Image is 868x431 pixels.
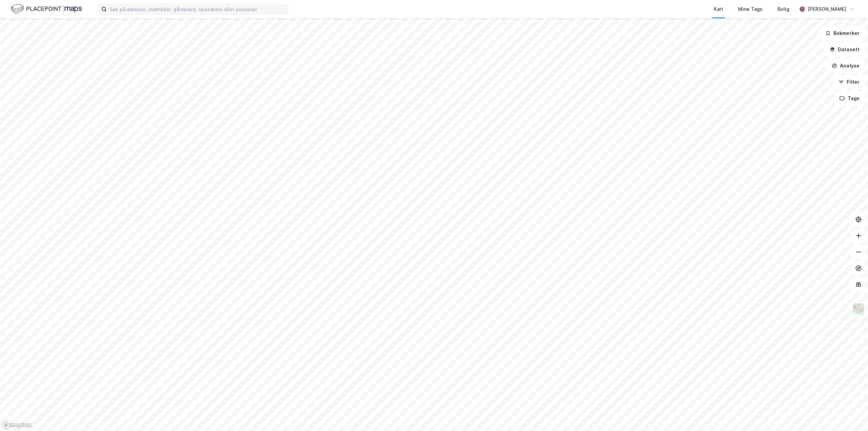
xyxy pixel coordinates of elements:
[714,5,723,13] div: Kart
[834,398,868,431] iframe: Chat Widget
[808,5,846,13] div: [PERSON_NAME]
[738,5,763,13] div: Mine Tags
[11,3,82,15] img: logo.f888ab2527a4732fd821a326f86c7f29.svg
[834,398,868,431] div: Kontrollprogram for chat
[107,4,288,14] input: Søk på adresse, matrikkel, gårdeiere, leietakere eller personer
[777,5,789,13] div: Bolig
